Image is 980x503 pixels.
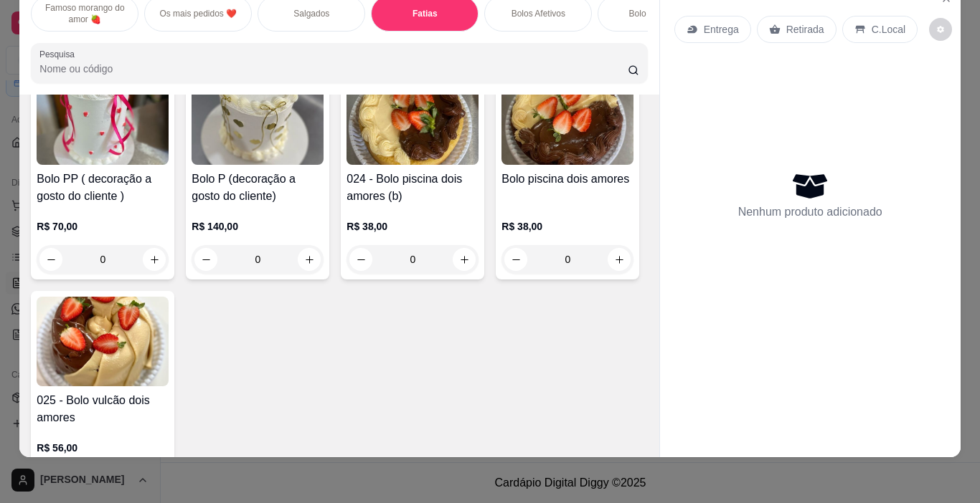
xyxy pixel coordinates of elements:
[704,22,739,37] p: Entrega
[786,22,824,37] p: Retirada
[512,8,565,19] p: Bolos Afetivos
[159,8,237,19] p: Os mais pedidos ❤️
[192,171,324,205] h4: Bolo P (decoração a gosto do cliente)
[39,48,80,60] label: Pesquisa
[43,2,126,25] p: Famoso morango do amor 🍓
[37,219,169,234] p: R$ 70,00
[738,203,882,221] p: Nenhum produto adicionado
[501,219,633,234] p: R$ 38,00
[39,62,628,76] input: Pesquisa
[192,75,324,165] img: product-image
[929,18,952,41] button: decrease-product-quantity
[872,22,905,37] p: C.Local
[37,171,169,205] h4: Bolo PP ( decoração a gosto do cliente )
[192,219,324,234] p: R$ 140,00
[629,8,674,19] p: Bolo gelado
[413,8,438,19] p: Fatias
[37,75,169,165] img: product-image
[501,171,633,188] h4: Bolo piscina dois amores
[37,392,169,426] h4: 025 - Bolo vulcão dois amores
[501,75,633,165] img: product-image
[347,75,479,165] img: product-image
[347,219,479,234] p: R$ 38,00
[293,8,329,19] p: Salgados
[37,297,169,386] img: product-image
[347,171,479,205] h4: 024 - Bolo piscina dois amores (b)
[37,441,169,455] p: R$ 56,00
